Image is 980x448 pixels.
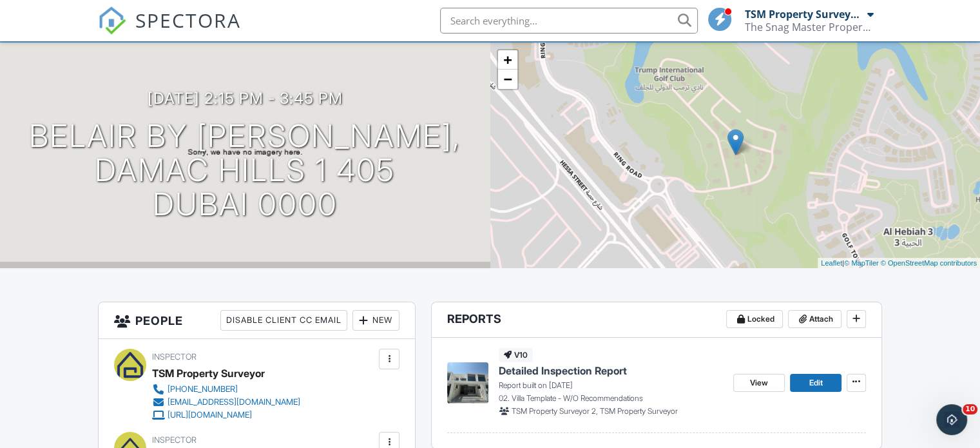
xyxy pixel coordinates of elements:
[936,404,967,435] iframe: Intercom live chat
[152,396,300,409] a: [EMAIL_ADDRESS][DOMAIN_NAME]
[963,404,977,414] span: 10
[821,259,842,267] a: Leaflet
[168,410,252,420] div: [URL][DOMAIN_NAME]
[21,119,470,221] h1: Belair by [PERSON_NAME], Damac Hills 1 405 Dubai 0000
[168,384,238,394] div: [PHONE_NUMBER]
[440,8,698,34] input: Search everything...
[152,352,197,362] span: Inspector
[152,409,300,422] a: [URL][DOMAIN_NAME]
[152,383,300,396] a: [PHONE_NUMBER]
[352,310,399,331] div: New
[498,70,517,89] a: Zoom out
[498,50,517,70] a: Zoom in
[98,17,241,44] a: SPECTORA
[135,6,241,34] span: SPECTORA
[220,310,347,331] div: Disable Client CC Email
[168,397,300,407] div: [EMAIL_ADDRESS][DOMAIN_NAME]
[818,258,980,269] div: |
[148,90,343,107] h3: [DATE] 2:15 pm - 3:45 pm
[152,364,265,383] div: TSM Property Surveyor
[745,8,864,21] div: TSM Property Surveyor 2
[844,259,879,267] a: © MapTiler
[152,435,197,445] span: Inspector
[98,6,126,35] img: The Best Home Inspection Software - Spectora
[745,21,874,34] div: The Snag Master Property Observer L.L.C
[99,302,415,339] h3: People
[881,259,977,267] a: © OpenStreetMap contributors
